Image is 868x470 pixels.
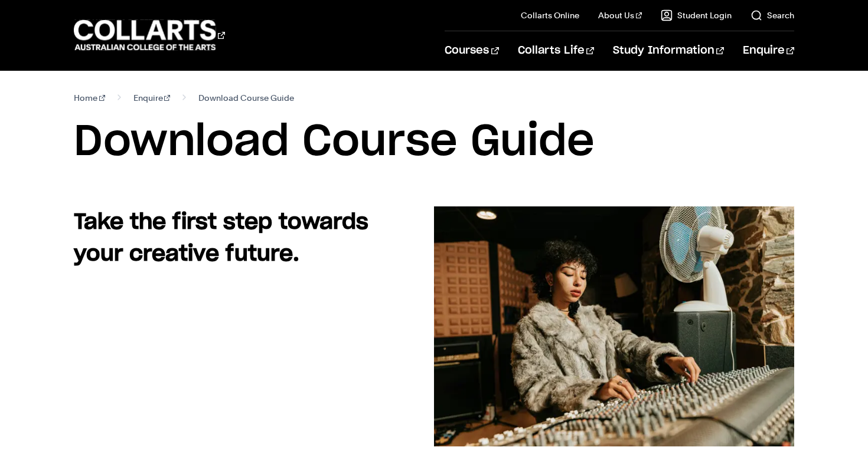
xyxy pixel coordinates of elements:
[750,9,794,21] a: Search
[74,116,794,169] h1: Download Course Guide
[445,31,498,70] a: Courses
[661,9,732,21] a: Student Login
[74,212,368,265] strong: Take the first step towards your creative future.
[518,31,594,70] a: Collarts Life
[198,90,294,106] span: Download Course Guide
[74,90,105,106] a: Home
[598,9,642,21] a: About Us
[613,31,724,70] a: Study Information
[521,9,579,21] a: Collarts Online
[74,18,225,52] div: Go to homepage
[743,31,794,70] a: Enquire
[133,90,171,106] a: Enquire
